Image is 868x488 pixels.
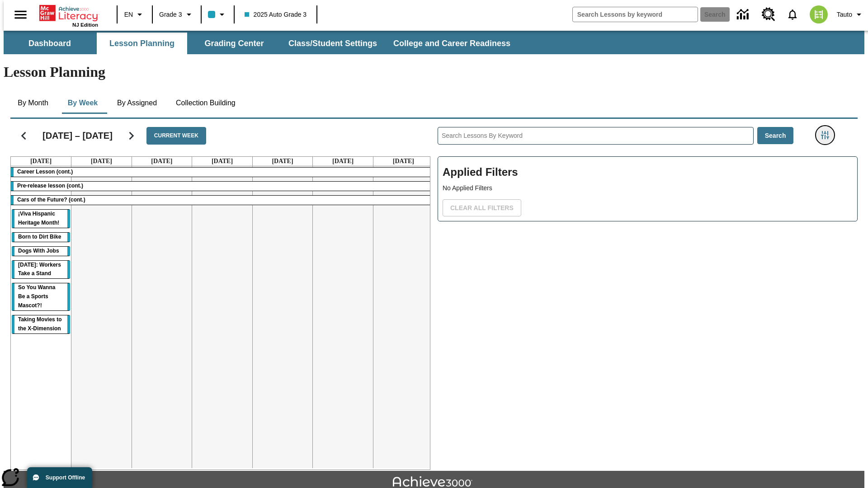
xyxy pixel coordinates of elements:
[28,157,53,166] a: September 1, 2025
[731,2,756,27] a: Data Center
[12,261,70,279] div: Labor Day: Workers Take a Stand
[11,182,434,191] div: Pre-release lesson (cont.)
[204,6,231,23] button: Class color is light blue. Change class color
[3,115,430,470] div: Calendar
[245,10,307,19] span: 2025 Auto Grade 3
[110,92,164,114] button: By Assigned
[443,183,853,193] p: No Applied Filters
[833,6,868,23] button: Profile/Settings
[12,210,70,228] div: ¡Viva Hispanic Heritage Month!
[4,31,864,54] div: SubNavbar
[443,161,853,183] h2: Applied Filters
[42,130,113,141] h2: [DATE] – [DATE]
[120,124,143,147] button: Next
[10,92,56,114] button: By Month
[11,168,434,177] div: Career Lesson (cont.)
[5,33,95,54] button: Dashboard
[189,33,279,54] button: Grading Center
[386,33,518,54] button: College and Career Readiness
[7,1,34,28] button: Open side menu
[430,115,858,470] div: Search
[781,3,804,26] a: Notifications
[89,157,114,166] a: September 2, 2025
[12,315,70,333] div: Taking Movies to the X-Dimension
[573,7,698,22] input: search field
[39,3,98,28] div: Home
[11,196,434,205] div: Cars of the Future? (cont.)
[281,33,384,54] button: Class/Student Settings
[438,156,858,221] div: Applied Filters
[169,92,243,114] button: Collection Building
[18,248,59,254] span: Dogs With Jobs
[17,169,73,175] span: Career Lesson (cont.)
[124,10,133,19] span: EN
[330,157,355,166] a: September 6, 2025
[120,6,149,23] button: Language: EN, Select a language
[18,316,61,332] span: Taking Movies to the X-Dimension
[149,157,174,166] a: September 3, 2025
[17,183,83,189] span: Pre-release lesson (cont.)
[270,157,295,166] a: September 5, 2025
[810,5,828,23] img: avatar image
[159,10,182,19] span: Grade 3
[60,92,105,114] button: By Week
[804,3,833,26] button: Select a new avatar
[391,157,416,166] a: September 7, 2025
[210,157,235,166] a: September 4, 2025
[4,33,519,54] div: SubNavbar
[72,22,98,28] span: NJ Edition
[12,124,35,147] button: Previous
[156,6,198,23] button: Grade: Grade 3, Select a grade
[18,211,59,226] span: ¡Viva Hispanic Heritage Month!
[12,247,70,256] div: Dogs With Jobs
[12,233,70,242] div: Born to Dirt Bike
[39,4,98,22] a: Home
[438,127,753,144] input: Search Lessons By Keyword
[4,64,864,80] h1: Lesson Planning
[18,234,61,240] span: Born to Dirt Bike
[12,283,70,310] div: So You Wanna Be a Sports Mascot?!
[46,474,85,481] span: Support Offline
[18,284,55,309] span: So You Wanna Be a Sports Mascot?!
[756,2,781,27] a: Resource Center, Will open in new tab
[97,33,187,54] button: Lesson Planning
[17,197,85,203] span: Cars of the Future? (cont.)
[146,127,206,145] button: Current Week
[27,467,92,488] button: Support Offline
[757,127,794,145] button: Search
[837,10,852,19] span: Tauto
[18,262,61,277] span: Labor Day: Workers Take a Stand
[816,126,834,144] button: Filters Side menu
